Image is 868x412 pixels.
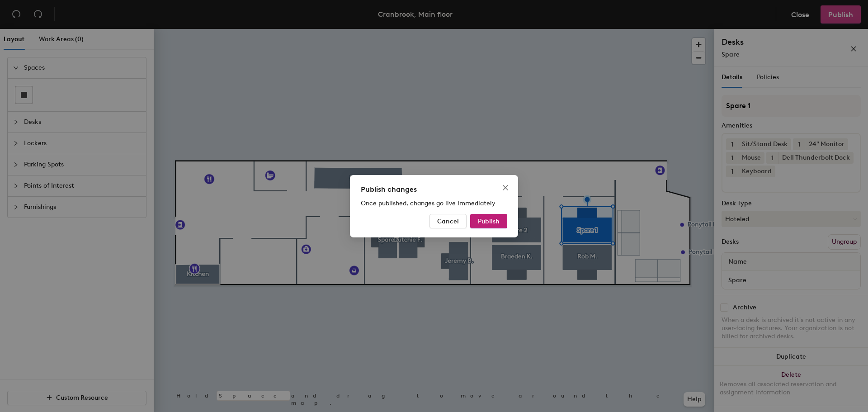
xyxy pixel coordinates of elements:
button: Close [498,180,513,195]
span: Publish [478,217,500,225]
span: Once published, changes go live immediately [361,199,495,207]
button: Publish [470,214,507,228]
span: Cancel [437,217,459,225]
button: Cancel [429,214,467,228]
span: Close [498,184,513,191]
div: Publish changes [361,184,507,195]
span: close [502,184,509,191]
